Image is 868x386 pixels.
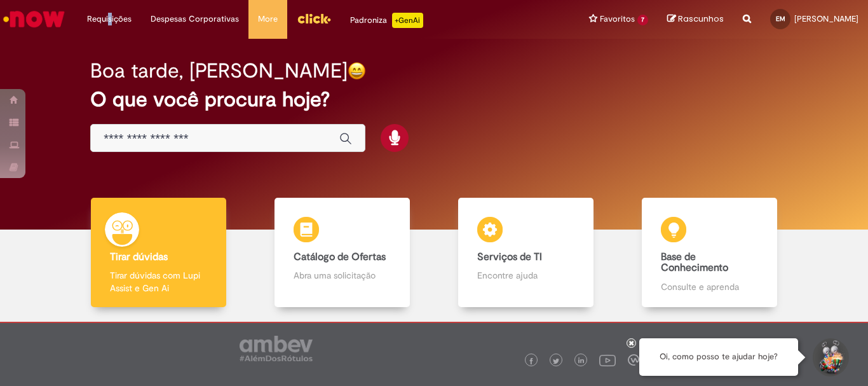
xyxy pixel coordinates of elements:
[628,354,639,366] img: logo_footer_workplace.png
[553,358,559,364] img: logo_footer_twitter.png
[250,198,434,308] a: Catálogo de Ofertas Abra uma solicitação
[578,357,585,365] img: logo_footer_linkedin.png
[477,269,574,282] p: Encontre ajuda
[667,13,724,25] a: Rascunhos
[600,13,635,25] span: Favoritos
[110,269,207,294] p: Tirar dúvidas com Lupi Assist e Gen Ai
[528,358,534,364] img: logo_footer_facebook.png
[637,15,648,25] span: 7
[348,62,366,80] img: happy-face.png
[90,88,778,111] h2: O que você procura hoje?
[67,198,250,308] a: Tirar dúvidas Tirar dúvidas com Lupi Assist e Gen Ai
[434,198,618,308] a: Serviços de TI Encontre ajuda
[639,338,798,376] div: Oi, como posso te ajudar hoje?
[90,60,348,82] h2: Boa tarde, [PERSON_NAME]
[294,251,386,263] b: Catálogo de Ofertas
[477,251,542,263] b: Serviços de TI
[151,13,239,25] span: Despesas Corporativas
[661,251,728,275] b: Base de Conhecimento
[350,13,423,28] div: Padroniza
[794,13,858,24] span: [PERSON_NAME]
[294,269,390,282] p: Abra uma solicitação
[678,13,724,25] span: Rascunhos
[1,6,67,32] img: ServiceNow
[240,336,313,361] img: logo_footer_ambev_rotulo_gray.png
[776,15,785,23] span: EM
[599,352,616,368] img: logo_footer_youtube.png
[110,251,168,263] b: Tirar dúvidas
[87,13,132,25] span: Requisições
[258,13,278,25] span: More
[392,13,423,28] p: +GenAi
[811,338,849,376] button: Iniciar Conversa de Suporte
[297,9,331,28] img: click_logo_yellow_360x200.png
[661,280,757,293] p: Consulte e aprenda
[618,198,801,308] a: Base de Conhecimento Consulte e aprenda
